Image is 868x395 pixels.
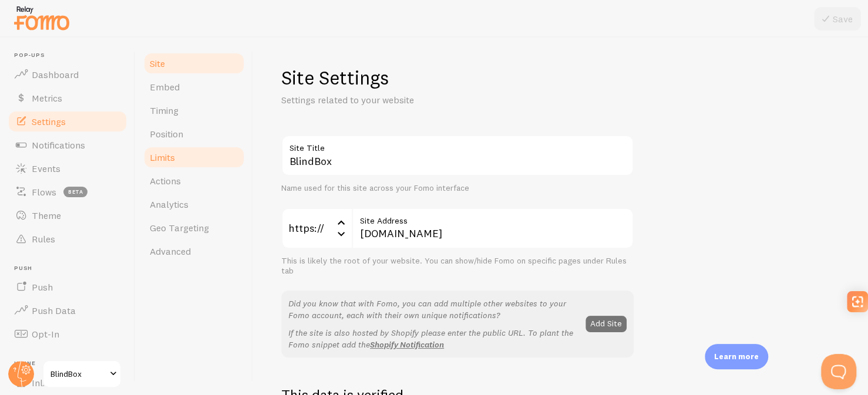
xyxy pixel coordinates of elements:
span: Settings [32,116,66,127]
a: Push [7,275,128,299]
h1: Site Settings [281,66,634,90]
a: Analytics [143,193,245,216]
p: Settings related to your website [281,93,563,107]
button: Add Site [586,316,627,332]
a: Site [143,52,245,75]
a: Advanced [143,239,245,263]
label: Site Title [281,135,634,155]
img: fomo-relay-logo-orange.svg [12,3,71,33]
span: Push [32,281,53,293]
a: Events [7,157,128,180]
a: Actions [143,169,245,193]
a: Flows beta [7,180,128,204]
a: Push Data [7,299,128,322]
span: Analytics [150,198,189,210]
span: Advanced [150,245,191,257]
p: Learn more [714,351,759,362]
span: Theme [32,210,61,221]
a: Metrics [7,86,128,110]
label: Site Address [352,208,634,228]
p: Did you know that with Fomo, you can add multiple other websites to your Fomo account, each with ... [288,298,578,321]
span: Geo Targeting [150,222,209,234]
span: Limits [150,151,175,163]
span: beta [63,187,88,197]
span: Metrics [32,92,62,104]
a: Opt-In [7,322,128,346]
a: Notifications [7,133,128,157]
input: myhonestcompany.com [352,208,634,249]
span: Embed [150,81,180,93]
span: Opt-In [32,328,59,340]
div: This is likely the root of your website. You can show/hide Fomo on specific pages under Rules tab [281,256,634,276]
a: Timing [143,99,245,122]
p: If the site is also hosted by Shopify please enter the public URL. To plant the Fomo snippet add the [288,327,578,350]
span: Flows [32,186,56,198]
a: Settings [7,110,128,133]
span: Dashboard [32,69,79,80]
a: Dashboard [7,63,128,86]
iframe: Help Scout Beacon - Open [821,354,856,389]
a: Shopify Notification [370,339,444,350]
span: Push Data [32,305,76,316]
span: Rules [32,233,55,245]
span: BlindBox [51,367,106,381]
a: Position [143,122,245,146]
a: Embed [143,75,245,99]
div: Learn more [705,344,768,369]
span: Notifications [32,139,85,151]
a: Geo Targeting [143,216,245,239]
a: Rules [7,227,128,251]
div: Name used for this site across your Fomo interface [281,183,634,194]
span: Timing [150,104,179,116]
a: Limits [143,146,245,169]
span: Actions [150,175,181,187]
a: BlindBox [42,360,122,388]
span: Position [150,128,183,140]
div: https:// [281,208,352,249]
a: Theme [7,204,128,227]
span: Pop-ups [14,52,128,59]
span: Events [32,163,60,174]
span: Push [14,265,128,272]
span: Site [150,58,165,69]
